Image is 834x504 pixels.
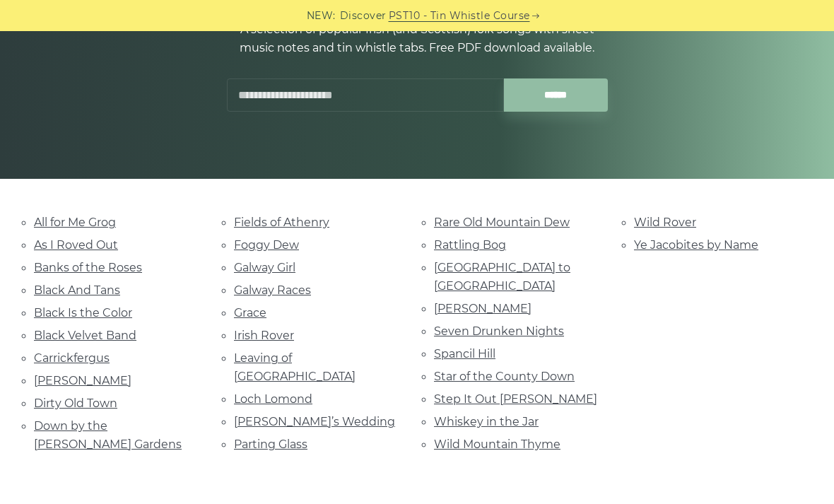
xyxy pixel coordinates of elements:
[234,306,266,320] a: Grace
[434,415,539,428] a: Whiskey in the Jar
[34,419,182,451] a: Down by the [PERSON_NAME] Gardens
[234,329,294,342] a: Irish Rover
[234,438,307,451] a: Parting Glass
[234,261,295,274] a: Galway Girl
[234,216,329,229] a: Fields of Athenry
[234,283,311,297] a: Galway Races
[34,216,116,229] a: All for Me Grog
[307,8,336,24] span: NEW:
[34,283,120,297] a: Black And Tans
[434,238,506,252] a: Rattling Bog
[389,8,530,24] a: PST10 - Tin Whistle Course
[434,324,564,338] a: Seven Drunken Nights
[34,397,117,410] a: Dirty Old Town
[34,238,118,252] a: As I Roved Out
[34,351,110,365] a: Carrickfergus
[634,216,696,229] a: Wild Rover
[434,370,575,383] a: Star of the County Down
[34,329,136,342] a: Black Velvet Band
[434,261,570,293] a: [GEOGRAPHIC_DATA] to [GEOGRAPHIC_DATA]
[434,438,560,451] a: Wild Mountain Thyme
[634,238,758,252] a: Ye Jacobites by Name
[340,8,387,24] span: Discover
[434,347,495,361] a: Spancil Hill
[234,238,299,252] a: Foggy Dew
[34,374,131,387] a: [PERSON_NAME]
[234,392,312,406] a: Loch Lomond
[434,302,531,315] a: [PERSON_NAME]
[234,415,395,428] a: [PERSON_NAME]’s Wedding
[434,216,570,229] a: Rare Old Mountain Dew
[434,392,597,406] a: Step It Out [PERSON_NAME]
[226,20,608,57] p: A selection of popular Irish (and Scottish) folk songs with sheet music notes and tin whistle tab...
[234,351,356,383] a: Leaving of [GEOGRAPHIC_DATA]
[34,261,142,274] a: Banks of the Roses
[34,306,132,320] a: Black Is the Color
